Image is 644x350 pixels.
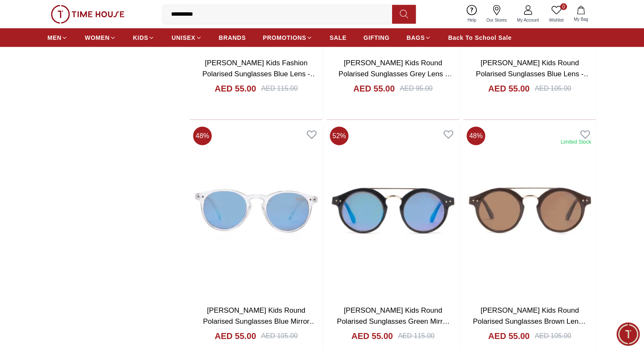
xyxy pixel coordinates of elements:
div: AED 115.00 [398,331,434,341]
img: Lee Cooper Kids Round Polarised Sunglasses Brown Lens - LCK113C02 [463,123,596,298]
em: Back [6,6,23,23]
span: 01:10 PM [113,183,135,188]
div: AED 105.00 [535,83,571,94]
span: Help [464,17,480,23]
span: KIDS [133,33,148,42]
div: Chat Widget [616,322,640,346]
a: [PERSON_NAME] Kids Fashion Polarised Sunglasses Blue Lens - LCK111C02 [202,59,317,89]
span: GIFTING [363,33,390,42]
img: Lee Cooper Kids Round Polarised Sunglasses Blue Mirror Lens - LCK112C03 [190,123,323,298]
span: UNISEX [171,33,195,42]
a: Back To School Sale [448,30,511,45]
a: SALE [329,30,346,45]
button: My Bag [569,4,593,24]
span: 52 % [330,127,348,145]
a: Help [462,3,481,25]
a: KIDS [133,30,155,45]
a: [PERSON_NAME] Kids Round Polarised Sunglasses Green Mirror Lens - LCK113C01 [337,306,450,336]
span: Hey there! Need help finding the perfect watch? I'm here if you have any questions or need a quic... [14,147,127,186]
div: Limited Stock [561,139,591,145]
a: [PERSON_NAME] Kids Round Polarised Sunglasses Grey Lens - LCK112C01 [338,59,452,89]
h4: AED 55.00 [215,83,256,94]
span: WOMEN [85,33,110,42]
a: Our Stores [481,3,512,25]
span: BRANDS [219,33,246,42]
span: PROMOTIONS [263,33,307,42]
a: GIFTING [363,30,390,45]
a: MEN [47,30,68,45]
span: Wishlist [546,17,567,23]
h4: AED 55.00 [351,330,393,342]
span: My Bag [570,16,591,22]
a: PROMOTIONS [263,30,313,45]
span: 48 % [193,127,212,145]
img: ... [51,5,124,24]
a: BRANDS [219,30,246,45]
span: BAGS [406,33,425,42]
a: UNISEX [171,30,202,45]
div: AED 115.00 [261,83,298,94]
div: Time House Support [8,130,167,139]
textarea: We are here to help you [2,200,167,243]
a: [PERSON_NAME] Kids Round Polarised Sunglasses Blue Mirror Lens - LCK112C03 [203,306,316,336]
a: BAGS [406,30,431,45]
h4: AED 55.00 [353,83,395,94]
a: [PERSON_NAME] Kids Round Polarised Sunglasses Brown Lens - LCK113C02 [473,306,586,336]
a: [PERSON_NAME] Kids Round Polarised Sunglasses Blue Lens - LCK112C02 [476,59,591,89]
div: Time House Support [45,11,141,19]
span: Our Stores [483,17,510,23]
div: AED 95.00 [400,83,432,94]
div: AED 105.00 [535,331,571,341]
span: 0 [560,3,567,10]
a: WOMEN [85,30,116,45]
span: Back To School Sale [448,33,511,42]
div: AED 105.00 [261,331,298,341]
span: MEN [47,33,61,42]
a: 0Wishlist [544,3,569,25]
h4: AED 55.00 [215,330,256,342]
em: Blush [48,146,56,155]
h4: AED 55.00 [488,83,530,94]
span: SALE [329,33,346,42]
span: 48 % [467,127,485,145]
img: Lee Cooper Kids Round Polarised Sunglasses Green Mirror Lens - LCK113C01 [326,123,459,298]
h4: AED 55.00 [488,330,530,342]
span: My Account [514,17,542,23]
img: Profile picture of Time House Support [26,8,40,22]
